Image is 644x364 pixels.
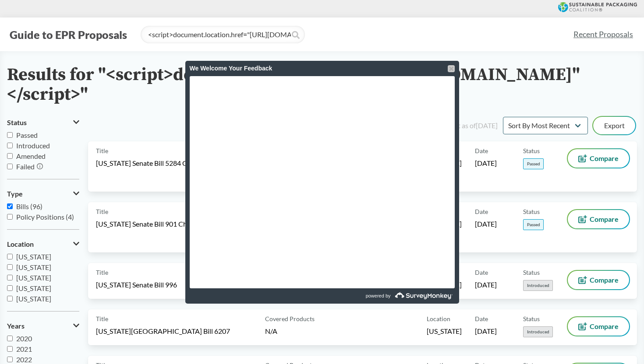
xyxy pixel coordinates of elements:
button: Export [593,117,635,134]
div: Data current as of [DATE] [422,120,498,131]
span: Status [523,146,540,155]
span: Passed [16,131,38,139]
span: Title [96,146,108,155]
input: Failed [7,164,13,169]
span: N/A [265,327,277,335]
button: Compare [568,149,629,168]
input: 2021 [7,346,13,352]
input: Bills (96) [7,203,13,209]
span: Policy Positions (4) [16,213,74,221]
input: [US_STATE] [7,264,13,270]
span: Passed [523,219,544,230]
button: Compare [568,271,629,289]
button: Years [7,318,79,333]
span: Introduced [523,280,553,291]
button: Compare [568,210,629,228]
input: [US_STATE] [7,285,13,291]
span: Date [475,207,488,216]
span: Location [7,240,34,248]
input: 2020 [7,336,13,341]
span: Type [7,190,23,198]
span: [US_STATE] [16,273,51,282]
button: Compare [568,317,629,336]
span: Compare [590,216,619,223]
span: [US_STATE][GEOGRAPHIC_DATA] Bill 6207 [96,326,230,336]
span: Location [427,314,450,323]
span: Date [475,146,488,155]
span: Title [96,268,108,277]
span: powered by [366,288,391,304]
button: Status [7,115,79,130]
input: [US_STATE] [7,275,13,280]
input: Introduced [7,143,13,148]
span: 2020 [16,334,32,343]
input: [US_STATE] [7,254,13,259]
span: 2021 [16,345,32,353]
span: 2022 [16,355,32,364]
span: Amended [16,152,46,160]
span: [DATE] [475,326,497,336]
span: Years [7,322,25,330]
span: Date [475,314,488,323]
span: Compare [590,276,619,283]
span: [US_STATE] [16,284,51,292]
span: Title [96,314,108,323]
span: Status [7,119,27,126]
button: Guide to EPR Proposals [7,28,130,42]
span: [US_STATE] [16,294,51,303]
a: Recent Proposals [570,24,637,44]
span: Status [523,268,540,277]
span: Compare [590,155,619,162]
input: 2022 [7,357,13,362]
span: Compare [590,323,619,330]
span: Introduced [523,326,553,337]
span: Covered Products [265,314,315,323]
span: [US_STATE] Senate Bill 901 Chaptered [96,219,211,229]
div: We Welcome Your Feedback [190,61,455,76]
span: Status [523,314,540,323]
button: Type [7,186,79,201]
span: Title [96,207,108,216]
input: Passed [7,132,13,138]
h2: Results for "<script>document.location.href="[URL][DOMAIN_NAME]"</script>" [7,65,619,105]
span: [US_STATE] Senate Bill 5284 Chaptered [96,158,215,168]
span: Failed [16,162,35,171]
span: Status [523,207,540,216]
span: Introduced [16,141,50,150]
span: [DATE] [475,158,497,168]
span: Bills (96) [16,202,42,210]
span: Passed [523,158,544,169]
input: Policy Positions (4) [7,214,13,220]
input: [US_STATE] [7,296,13,301]
span: Date [475,268,488,277]
span: [US_STATE] Senate Bill 996 [96,280,177,290]
button: Location [7,237,79,252]
span: [US_STATE] [16,263,51,271]
span: [DATE] [475,280,497,290]
span: [US_STATE] [16,252,51,261]
input: Find a proposal [141,26,305,43]
input: Amended [7,153,13,159]
span: [DATE] [475,219,497,229]
a: powered by [323,288,455,304]
span: [US_STATE] [427,326,462,336]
